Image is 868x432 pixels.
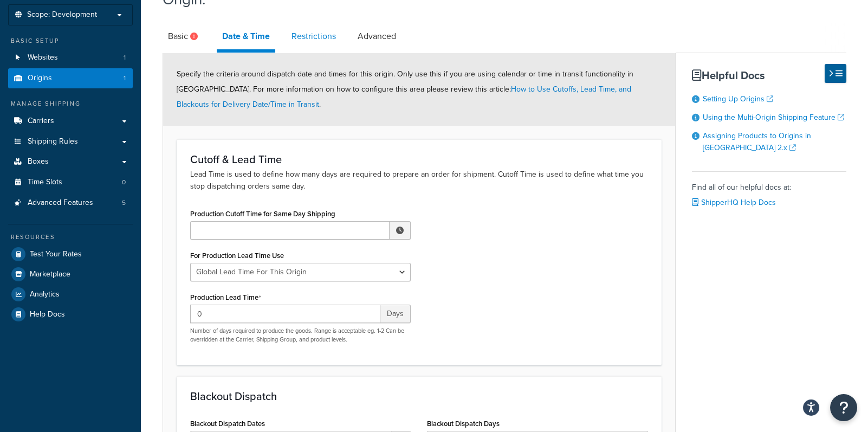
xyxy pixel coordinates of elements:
[8,193,133,213] li: Advanced Features
[28,74,52,83] span: Origins
[692,171,847,210] div: Find all of our helpful docs at:
[8,152,133,172] a: Boxes
[703,130,811,153] a: Assigning Products to Origins in [GEOGRAPHIC_DATA] 2.x
[692,197,776,208] a: ShipperHQ Help Docs
[8,68,133,88] li: Origins
[8,68,133,88] a: Origins1
[30,310,65,319] span: Help Docs
[124,74,126,83] span: 1
[8,48,133,68] a: Websites1
[28,198,93,208] span: Advanced Features
[8,265,133,284] a: Marketplace
[122,198,126,208] span: 5
[8,111,133,131] a: Carriers
[124,53,126,62] span: 1
[190,153,648,165] h3: Cutoff & Lead Time
[352,23,401,49] a: Advanced
[122,178,126,187] span: 0
[190,252,284,260] label: For Production Lead Time Use
[692,69,847,81] h3: Helpful Docs
[28,137,78,146] span: Shipping Rules
[163,23,206,49] a: Basic
[8,172,133,192] a: Time Slots0
[8,172,133,192] li: Time Slots
[190,169,648,192] p: Lead Time is used to define how many days are required to prepare an order for shipment. Cutoff T...
[217,23,275,53] a: Date & Time
[28,178,62,187] span: Time Slots
[28,53,58,62] span: Websites
[8,99,133,108] div: Manage Shipping
[380,305,411,323] span: Days
[28,157,49,166] span: Boxes
[177,68,633,110] span: Specify the criteria around dispatch date and times for this origin. Only use this if you are usi...
[30,250,82,259] span: Test Your Rates
[8,305,133,324] a: Help Docs
[8,48,133,68] li: Websites
[28,117,54,126] span: Carriers
[8,244,133,264] a: Test Your Rates
[190,420,265,428] label: Blackout Dispatch Dates
[190,327,411,344] p: Number of days required to produce the goods. Range is acceptable eg. 1-2 Can be overridden at th...
[825,64,846,83] button: Hide Help Docs
[703,93,773,105] a: Setting Up Origins
[427,420,500,428] label: Blackout Dispatch Days
[8,132,133,152] a: Shipping Rules
[286,23,341,49] a: Restrictions
[8,285,133,304] a: Analytics
[190,390,648,402] h3: Blackout Dispatch
[190,293,261,302] label: Production Lead Time
[8,36,133,46] div: Basic Setup
[830,394,857,421] button: Open Resource Center
[190,210,335,218] label: Production Cutoff Time for Same Day Shipping
[8,193,133,213] a: Advanced Features5
[30,270,70,279] span: Marketplace
[27,10,97,20] span: Scope: Development
[703,112,844,123] a: Using the Multi-Origin Shipping Feature
[30,290,60,299] span: Analytics
[8,233,133,242] div: Resources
